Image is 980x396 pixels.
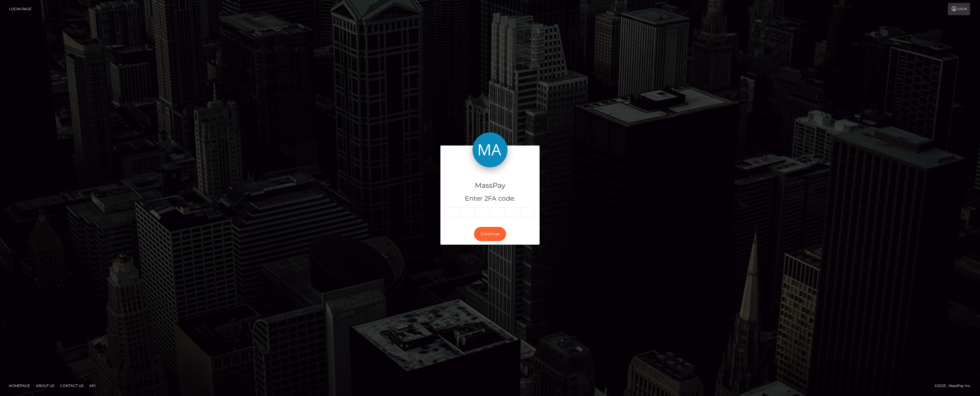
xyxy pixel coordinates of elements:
a: Login Page [9,3,32,15]
button: Continue [474,227,506,241]
a: Login [948,3,970,15]
img: MassPay [473,132,508,167]
h5: Enter 2FA code: [445,194,535,203]
div: © 2025 , MassPay Inc. [935,383,976,389]
a: API [87,381,98,390]
h4: MassPay [445,181,535,191]
a: Homepage [6,381,32,390]
a: About Us [34,381,57,390]
a: Contact Us [58,381,86,390]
